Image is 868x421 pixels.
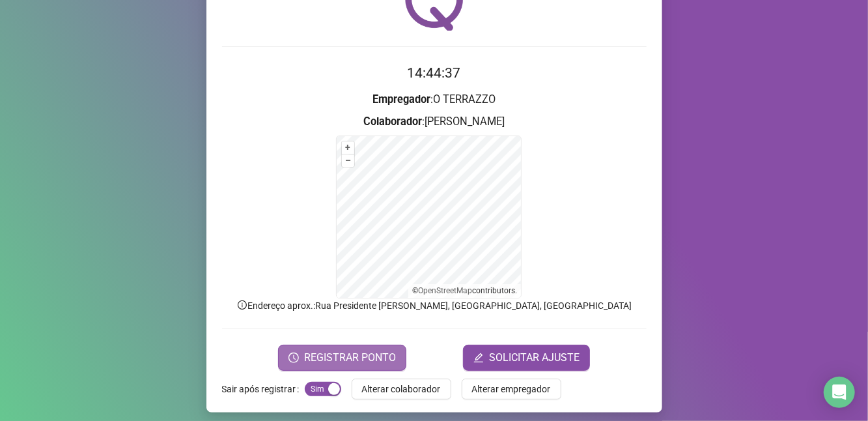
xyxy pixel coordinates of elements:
[824,377,855,408] div: Open Intercom Messenger
[278,345,406,371] button: REGISTRAR PONTO
[463,345,590,371] button: editSOLICITAR AJUSTE
[362,382,441,396] span: Alterar colaborador
[408,65,461,81] time: 14:44:37
[288,353,299,363] span: clock-circle
[472,382,551,396] span: Alterar empregador
[222,113,647,130] h3: : [PERSON_NAME]
[363,115,422,128] strong: Colaborador
[462,379,561,399] button: Alterar empregador
[222,91,647,108] h3: : O TERRAZZO
[236,299,248,311] span: info-circle
[352,379,451,399] button: Alterar colaborador
[342,154,354,167] button: –
[222,379,305,399] label: Sair após registrar
[412,286,517,295] li: © contributors.
[372,93,430,106] strong: Empregador
[342,141,354,154] button: +
[473,353,484,363] span: edit
[222,298,647,313] p: Endereço aprox. : Rua Presidente [PERSON_NAME], [GEOGRAPHIC_DATA], [GEOGRAPHIC_DATA]
[489,350,580,366] span: SOLICITAR AJUSTE
[304,350,396,366] span: REGISTRAR PONTO
[418,286,472,295] a: OpenStreetMap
